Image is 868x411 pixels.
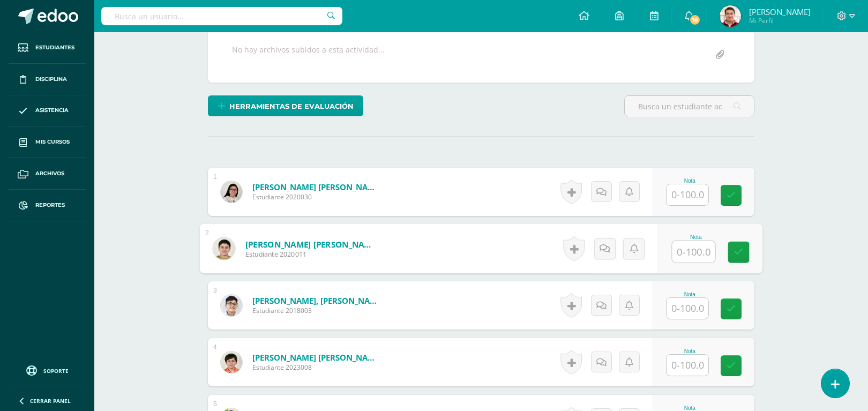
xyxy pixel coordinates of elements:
[9,95,86,127] a: Asistencia
[245,238,378,250] a: [PERSON_NAME] [PERSON_NAME]
[666,348,713,354] div: Nota
[672,241,715,263] input: 0-100.0
[221,295,242,316] img: fcbf696b4bc6144e60a12dd864b6fb31.png
[9,32,86,64] a: Estudiantes
[689,14,701,26] span: 18
[720,5,741,27] img: e7cd323b44cf5a74fd6dd1684ce041c5.png
[252,352,381,363] a: [PERSON_NAME] [PERSON_NAME]
[30,397,71,405] span: Cerrar panel
[35,138,70,146] span: Mis cursos
[35,43,74,52] span: Estudiantes
[13,363,81,377] a: Soporte
[9,158,86,190] a: Archivos
[208,95,363,116] a: Herramientas de evaluación
[35,106,69,115] span: Asistencia
[749,16,811,25] span: Mi Perfil
[9,64,86,95] a: Disciplina
[252,363,381,372] span: Estudiante 2023008
[221,352,242,373] img: ecf0108526d228cfadd5038f86317fc0.png
[101,7,342,25] input: Busca un usuario...
[252,192,381,201] span: Estudiante 2020030
[666,178,713,184] div: Nota
[245,250,378,259] span: Estudiante 2020011
[35,201,65,210] span: Reportes
[221,181,242,203] img: a9d28a2e32b851d076e117f3137066e3.png
[252,182,381,192] a: [PERSON_NAME] [PERSON_NAME]
[35,75,67,84] span: Disciplina
[252,306,381,315] span: Estudiante 2018003
[749,6,811,17] span: [PERSON_NAME]
[667,298,708,319] input: 0-100.0
[213,237,235,259] img: ef4b5fefaeecce4f8be6905a19578e65.png
[666,405,713,411] div: Nota
[43,367,69,375] span: Soporte
[672,234,721,240] div: Nota
[625,96,754,117] input: Busca un estudiante aquí...
[252,295,381,306] a: [PERSON_NAME], [PERSON_NAME]
[667,355,708,376] input: 0-100.0
[667,184,708,205] input: 0-100.0
[232,44,385,65] div: No hay archivos subidos a esta actividad...
[9,126,86,158] a: Mis cursos
[666,292,713,297] div: Nota
[9,190,86,221] a: Reportes
[229,96,354,116] span: Herramientas de evaluación
[35,169,64,178] span: Archivos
